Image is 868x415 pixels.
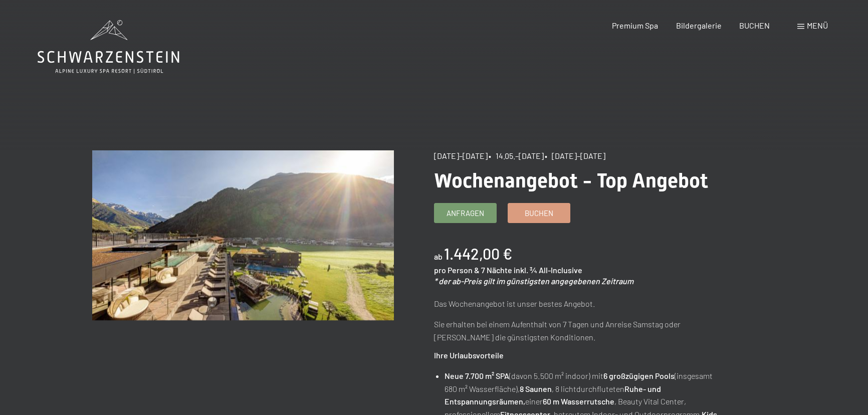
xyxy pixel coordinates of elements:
strong: Ihre Urlaubsvorteile [434,350,504,360]
span: Menü [807,21,828,30]
strong: 8 Saunen [520,384,552,393]
span: Wochenangebot - Top Angebot [434,169,708,192]
em: * der ab-Preis gilt im günstigsten angegebenen Zeitraum [434,276,633,286]
strong: 60 m Wasserrutsche [543,396,614,406]
strong: Neue 7.700 m² SPA [445,371,509,380]
a: Buchen [508,203,570,223]
p: Sie erhalten bei einem Aufenthalt von 7 Tagen und Anreise Samstag oder [PERSON_NAME] die günstigs... [434,318,736,343]
span: Buchen [525,208,553,219]
span: pro Person & [434,265,480,275]
p: Das Wochenangebot ist unser bestes Angebot. [434,297,736,310]
strong: 6 großzügigen Pools [603,371,675,380]
span: • 14.05.–[DATE] [489,151,544,160]
img: Wochenangebot - Top Angebot [92,150,394,320]
span: ab [434,252,443,261]
span: inkl. ¾ All-Inclusive [514,265,582,275]
a: BUCHEN [739,21,770,30]
span: • [DATE]–[DATE] [545,151,605,160]
a: Premium Spa [612,21,658,30]
a: Bildergalerie [676,21,722,30]
span: 7 Nächte [481,265,512,275]
a: Anfragen [435,203,496,223]
span: Anfragen [447,208,484,219]
b: 1.442,00 € [444,245,512,263]
span: [DATE]–[DATE] [434,151,488,160]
